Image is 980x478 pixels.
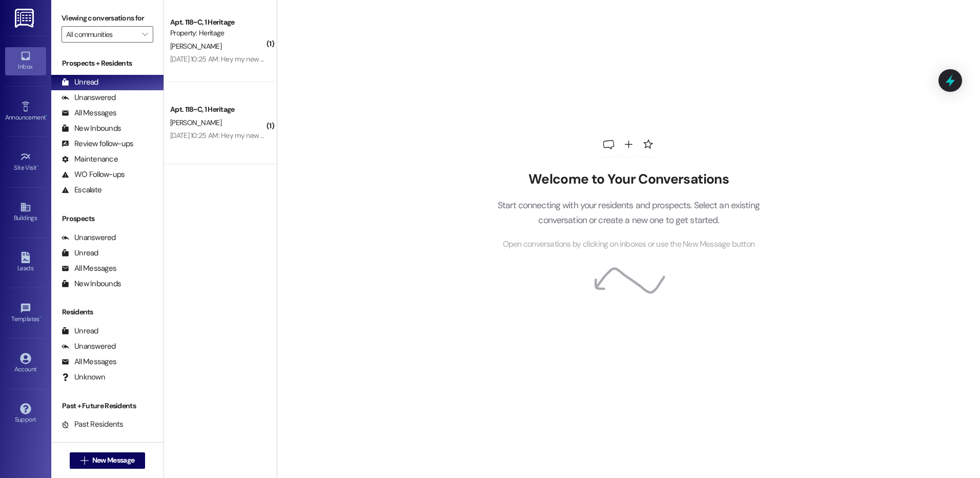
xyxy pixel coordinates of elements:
[66,26,137,43] input: All communities
[5,47,46,75] a: Inbox
[170,131,398,140] div: [DATE] 10:25 AM: Hey my new address is [STREET_ADDRESS] For my deposit
[62,154,118,165] div: Maintenance
[62,169,125,180] div: WO Follow-ups
[170,42,221,51] span: [PERSON_NAME]
[92,455,134,466] span: New Message
[62,77,98,88] div: Unread
[39,314,41,321] span: •
[62,138,133,149] div: Review follow-ups
[170,118,221,127] span: [PERSON_NAME]
[37,163,38,170] span: •
[62,108,116,118] div: All Messages
[62,419,124,430] div: Past Residents
[62,263,116,274] div: All Messages
[482,198,775,227] p: Start connecting with your residents and prospects. Select an existing conversation or create a n...
[62,123,121,134] div: New Inbounds
[51,213,164,224] div: Prospects
[62,356,116,367] div: All Messages
[70,452,146,469] button: New Message
[5,249,46,276] a: Leads
[51,307,164,317] div: Residents
[170,28,265,38] div: Property: Heritage
[62,341,116,352] div: Unanswered
[62,232,116,243] div: Unanswered
[170,104,265,115] div: Apt. 118~C, 1 Heritage
[170,17,265,28] div: Apt. 118~C, 1 Heritage
[142,30,148,38] i: 
[46,112,47,120] span: •
[80,456,88,465] i: 
[482,171,775,188] h2: Welcome to Your Conversations
[5,198,46,226] a: Buildings
[5,350,46,377] a: Account
[5,300,46,327] a: Templates •
[62,278,121,289] div: New Inbounds
[15,9,36,28] img: ResiDesk Logo
[5,148,46,176] a: Site Visit •
[62,434,131,445] div: Future Residents
[62,92,116,103] div: Unanswered
[503,238,754,251] span: Open conversations by clicking on inboxes or use the New Message button
[51,58,164,69] div: Prospects + Residents
[170,54,398,64] div: [DATE] 10:25 AM: Hey my new address is [STREET_ADDRESS] For my deposit
[62,10,153,26] label: Viewing conversations for
[62,248,98,258] div: Unread
[51,401,164,411] div: Past + Future Residents
[62,185,101,195] div: Escalate
[5,400,46,428] a: Support
[62,372,105,383] div: Unknown
[62,326,98,336] div: Unread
